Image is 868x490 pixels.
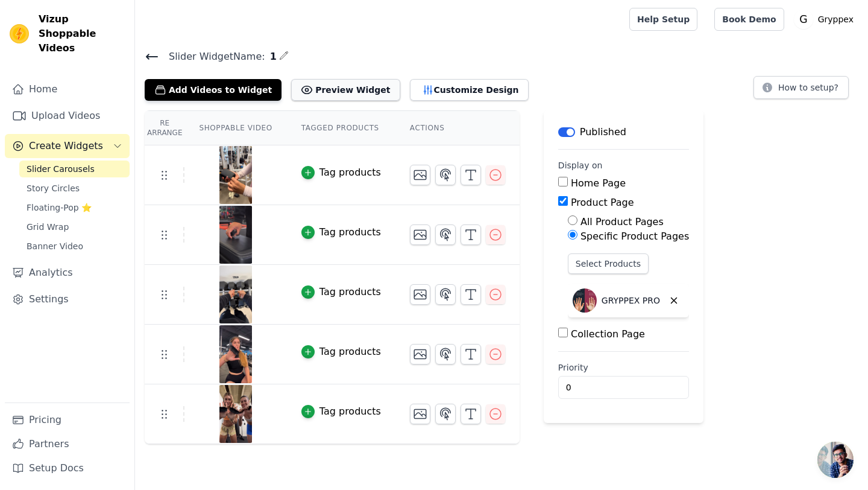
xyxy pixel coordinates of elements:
[573,288,597,313] img: GRYPPEX PRO
[319,404,381,419] div: Tag products
[10,24,29,43] img: Vizup
[5,456,130,480] a: Setup Docs
[219,325,253,383] img: vizup-images-bef8.png
[219,146,253,204] img: vizup-images-c295.png
[159,49,265,64] span: Slider Widget Name:
[568,253,649,274] button: Select Products
[319,285,381,299] div: Tag products
[27,182,80,194] span: Story Circles
[19,180,130,197] a: Story Circles
[629,8,697,31] a: Help Setup
[410,79,529,101] button: Customize Design
[27,240,83,252] span: Banner Video
[39,12,125,56] span: Vizup Shoppable Videos
[571,197,634,208] label: Product Page
[5,261,130,285] a: Analytics
[219,206,253,264] img: vizup-images-2932.png
[301,165,381,180] button: Tag products
[279,48,289,65] div: Edit Name
[664,290,684,311] button: Delete widget
[794,8,858,30] button: G Gryppex
[558,361,689,374] label: Priority
[27,202,92,214] span: Floating-Pop ⭐
[799,13,807,25] text: G
[301,345,381,359] button: Tag products
[319,165,381,180] div: Tag products
[5,287,130,311] a: Settings
[184,111,286,145] th: Shoppable Video
[301,404,381,419] button: Tag products
[5,134,130,158] button: Create Widgets
[19,161,130,177] a: Slider Carousels
[558,159,603,171] legend: Display on
[319,225,381,240] div: Tag products
[145,111,184,145] th: Re Arrange
[602,294,660,307] p: GRYPPEX PRO
[27,163,95,175] span: Slider Carousels
[319,345,381,359] div: Tag products
[580,231,689,242] label: Specific Product Pages
[219,385,253,443] img: vizup-images-1e0e.png
[580,125,626,139] p: Published
[5,432,130,456] a: Partners
[410,344,430,364] button: Change Thumbnail
[219,266,253,323] img: vizup-images-e732.png
[817,442,854,478] div: Chat abierto
[287,111,395,145] th: Tagged Products
[813,8,858,30] p: Gryppex
[145,79,281,101] button: Add Videos to Widget
[27,221,69,233] span: Grid Wrap
[571,328,645,340] label: Collection Page
[5,77,130,101] a: Home
[410,165,430,185] button: Change Thumbnail
[29,139,103,153] span: Create Widgets
[19,199,130,216] a: Floating-Pop ⭐
[301,225,381,240] button: Tag products
[714,8,784,31] a: Book Demo
[19,218,130,235] a: Grid Wrap
[395,111,520,145] th: Actions
[5,104,130,128] a: Upload Videos
[410,404,430,424] button: Change Thumbnail
[580,216,664,227] label: All Product Pages
[19,238,130,255] a: Banner Video
[753,84,849,96] a: How to setup?
[291,79,400,101] button: Preview Widget
[410,284,430,305] button: Change Thumbnail
[410,224,430,245] button: Change Thumbnail
[5,408,130,432] a: Pricing
[753,76,849,99] button: How to setup?
[265,49,277,64] span: 1
[301,285,381,299] button: Tag products
[571,177,626,189] label: Home Page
